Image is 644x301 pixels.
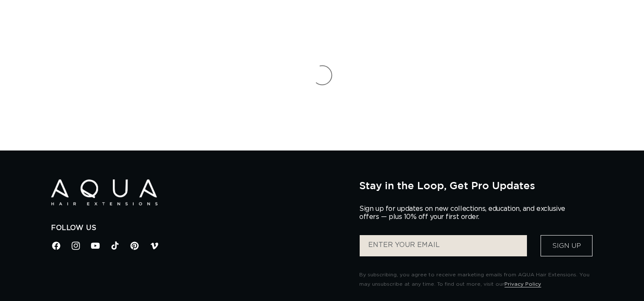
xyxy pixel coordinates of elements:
button: Sign Up [541,235,592,256]
h2: Stay in the Loop, Get Pro Updates [359,179,593,191]
a: Privacy Policy [504,281,541,287]
p: By subscribing, you agree to receive marketing emails from AQUA Hair Extensions. You may unsubscr... [359,270,593,289]
img: Aqua Hair Extensions [51,179,157,205]
h2: Follow Us [51,224,346,233]
input: ENTER YOUR EMAIL [360,235,527,256]
p: Sign up for updates on new collections, education, and exclusive offers — plus 10% off your first... [359,205,572,221]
